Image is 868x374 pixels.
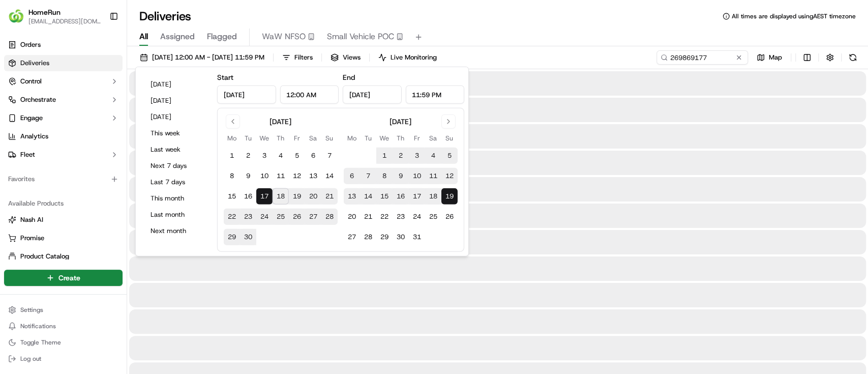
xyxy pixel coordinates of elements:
[393,209,409,225] button: 23
[226,114,240,129] button: Go to previous month
[240,229,256,245] button: 30
[846,50,860,65] button: Refresh
[207,31,237,43] span: Flagged
[343,53,361,62] span: Views
[262,31,306,43] span: WaW NFSO
[769,53,782,62] span: Map
[35,107,129,116] div: We're available if you need us!
[270,117,291,127] div: [DATE]
[224,133,240,143] th: Monday
[4,212,123,228] button: Nash AI
[20,40,41,49] span: Orders
[4,147,123,163] button: Fleet
[393,133,409,143] th: Thursday
[376,148,393,164] button: 1
[441,114,456,129] button: Go to next month
[425,188,441,205] button: 18
[4,110,123,126] button: Engage
[256,209,273,225] button: 24
[321,209,338,225] button: 28
[441,209,458,225] button: 26
[376,188,393,205] button: 15
[425,209,441,225] button: 25
[86,149,94,157] div: 💻
[390,117,411,127] div: [DATE]
[4,128,123,145] a: Analytics
[327,31,394,43] span: Small Vehicle POC
[425,148,441,164] button: 4
[20,355,41,363] span: Log out
[256,168,273,184] button: 10
[441,133,458,143] th: Sunday
[4,319,123,333] button: Notifications
[4,195,123,212] div: Available Products
[4,37,123,53] a: Orders
[321,188,338,205] button: 21
[10,97,28,116] img: 1736555255976-a54dd68f-1ca7-489b-9aae-adbdc363a1c4
[20,215,43,224] span: Nash AI
[20,150,35,159] span: Fleet
[82,143,167,162] a: 💻API Documentation
[160,31,195,43] span: Assigned
[425,133,441,143] th: Saturday
[343,85,402,104] input: Date
[376,229,393,245] button: 29
[321,148,338,164] button: 7
[305,168,321,184] button: 13
[360,209,376,225] button: 21
[305,188,321,205] button: 20
[96,148,163,158] span: API Documentation
[20,338,61,347] span: Toggle Theme
[146,191,207,206] button: This month
[146,175,207,189] button: Last 7 days
[360,188,376,205] button: 14
[240,188,256,205] button: 16
[4,92,123,108] button: Orchestrate
[240,133,256,143] th: Tuesday
[4,248,123,265] button: Product Catalog
[20,252,69,261] span: Product Catalog
[273,209,289,225] button: 25
[146,142,207,157] button: Last week
[8,234,118,243] a: Promise
[374,50,441,65] button: Live Monitoring
[224,209,240,225] button: 22
[344,209,360,225] button: 20
[217,85,276,104] input: Date
[409,229,425,245] button: 31
[732,12,856,20] span: All times are displayed using AEST timezone
[10,149,18,157] div: 📗
[20,77,42,86] span: Control
[20,148,78,158] span: Knowledge Base
[409,168,425,184] button: 10
[240,209,256,225] button: 23
[289,209,305,225] button: 26
[344,188,360,205] button: 13
[256,148,273,164] button: 3
[20,234,44,243] span: Promise
[146,126,207,140] button: This week
[28,17,101,25] button: [EMAIL_ADDRESS][DOMAIN_NAME]
[360,133,376,143] th: Tuesday
[256,188,273,205] button: 17
[28,7,61,17] button: HomeRun
[146,94,207,108] button: [DATE]
[409,188,425,205] button: 17
[8,252,118,261] a: Product Catalog
[294,53,313,62] span: Filters
[146,77,207,92] button: [DATE]
[146,224,207,238] button: Next month
[26,66,183,76] input: Got a question? Start typing here...
[393,168,409,184] button: 9
[289,148,305,164] button: 5
[305,133,321,143] th: Saturday
[224,188,240,205] button: 15
[376,168,393,184] button: 8
[409,209,425,225] button: 24
[289,133,305,143] th: Friday
[4,230,123,246] button: Promise
[20,132,48,141] span: Analytics
[4,73,123,90] button: Control
[224,148,240,164] button: 1
[393,148,409,164] button: 2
